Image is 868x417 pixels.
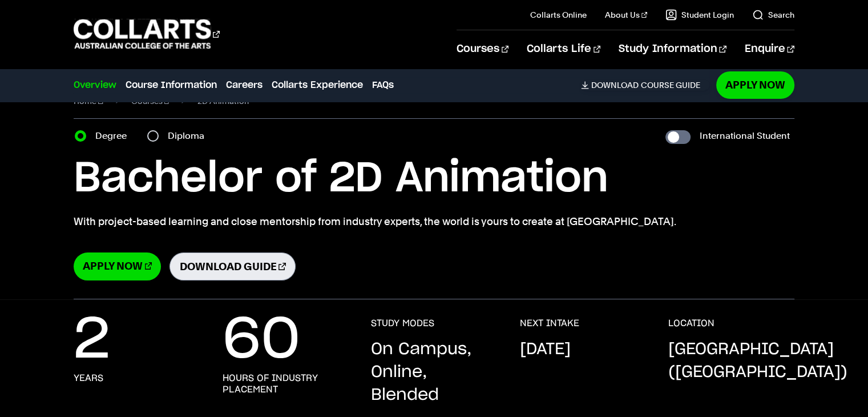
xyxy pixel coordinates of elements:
a: Search [752,9,794,21]
a: Overview [74,78,116,92]
a: Collarts Experience [272,78,363,92]
label: Degree [95,128,134,144]
p: With project-based learning and close mentorship from industry experts, the world is yours to cre... [74,214,794,230]
h3: LOCATION [668,318,714,329]
p: 60 [223,318,300,363]
div: Go to homepage [74,18,220,50]
h3: NEXT INTAKE [520,318,579,329]
span: Download [591,80,639,90]
p: On Campus, Online, Blended [371,338,496,407]
p: [GEOGRAPHIC_DATA] ([GEOGRAPHIC_DATA]) [668,338,847,384]
a: Enquire [745,30,794,68]
p: 2 [74,318,110,363]
a: Careers [226,78,263,92]
h3: Years [74,372,103,384]
a: DownloadCourse Guide [581,80,709,90]
a: About Us [605,9,647,21]
h3: STUDY MODES [371,318,434,329]
label: International Student [700,128,790,144]
a: FAQs [372,78,394,92]
a: Collarts Online [530,9,587,21]
a: Download Guide [169,252,295,280]
h1: Bachelor of 2D Animation [74,153,794,205]
a: Apply Now [74,252,161,280]
a: Student Login [665,9,734,21]
a: Study Information [619,30,726,68]
a: Apply Now [716,71,794,98]
a: Course Information [126,78,217,92]
a: Collarts Life [527,30,600,68]
p: [DATE] [520,338,571,361]
label: Diploma [168,128,211,144]
a: Courses [457,30,508,68]
h3: Hours of industry placement [223,372,348,395]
